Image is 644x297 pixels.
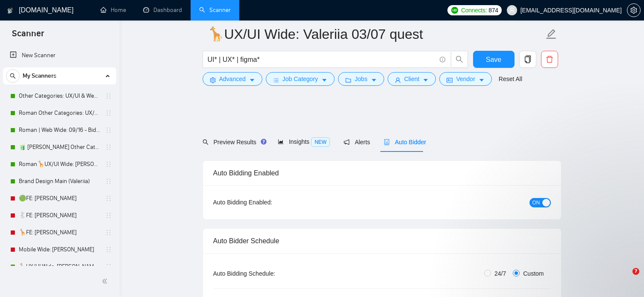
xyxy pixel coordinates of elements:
span: holder [105,110,112,116]
button: userClientcaret-down [388,72,436,86]
span: holder [105,93,112,99]
li: New Scanner [3,47,116,64]
span: setting [627,7,640,14]
span: holder [105,195,112,202]
span: My Scanners [23,67,56,84]
a: searchScanner [199,6,231,14]
span: user [509,7,515,13]
button: folderJobscaret-down [338,72,384,86]
span: copy [520,55,536,63]
span: 874 [488,6,498,15]
span: Connects: [461,6,487,15]
a: 🟢FE: [PERSON_NAME] [19,190,100,207]
div: Auto Bidding Schedule: [213,269,326,278]
a: Reset All [499,74,522,84]
span: caret-down [371,77,377,83]
button: Save [473,51,515,68]
span: Job Category [282,74,318,84]
button: setting [627,3,641,17]
span: Client [404,74,420,84]
span: search [6,73,19,79]
span: folder [345,77,351,83]
img: upwork-logo.png [451,7,458,14]
a: 🧃 [PERSON_NAME] Other Categories 09.12: UX/UI & Web design [19,139,100,156]
span: Auto Bidder [384,139,426,146]
div: Auto Bidding Enabled: [213,198,326,207]
a: 🐇FE: [PERSON_NAME] [19,207,100,224]
span: 7 [632,268,639,275]
span: holder [105,263,112,270]
span: bars [273,77,279,83]
span: Advanced [219,74,246,84]
iframe: Intercom live chat [615,268,635,288]
button: search [451,51,468,68]
span: holder [105,229,112,236]
button: barsJob Categorycaret-down [266,72,335,86]
span: Vendor [456,74,475,84]
button: copy [519,51,536,68]
span: setting [210,77,216,83]
a: setting [627,7,641,14]
span: ON [532,198,540,207]
span: double-left [102,277,110,285]
span: search [451,55,468,63]
input: Search Freelance Jobs... [208,54,436,65]
span: info-circle [440,57,445,62]
span: holder [105,178,112,185]
a: Brand Design Main (Valeriia) [19,173,100,190]
span: NEW [311,137,330,147]
a: 🦒FE: [PERSON_NAME] [19,224,100,241]
span: Jobs [355,74,368,84]
button: delete [541,51,558,68]
span: caret-down [321,77,327,83]
span: Preview Results [203,139,264,146]
span: holder [105,246,112,253]
a: 🦒UX/UI Wide: [PERSON_NAME] 03/07 old [19,258,100,275]
span: idcard [447,77,453,83]
a: homeHome [100,6,126,14]
span: Scanner [5,27,51,45]
input: Scanner name... [207,23,544,45]
span: delete [541,55,558,63]
a: Other Categories: UX/UI & Web design Valeriia [19,87,100,105]
span: notification [344,139,350,145]
span: area-chart [278,139,284,145]
span: holder [105,127,112,134]
span: robot [384,139,390,145]
span: Insights [278,138,330,145]
span: caret-down [249,77,255,83]
div: Auto Bidder Schedule [213,229,551,253]
img: logo [7,4,13,17]
a: Mobile Wide: [PERSON_NAME] [19,241,100,258]
button: idcardVendorcaret-down [439,72,491,86]
div: Auto Bidding Enabled [213,161,551,185]
button: search [6,69,20,83]
span: caret-down [423,77,429,83]
a: dashboardDashboard [143,6,182,14]
span: holder [105,212,112,219]
span: holder [105,161,112,168]
a: Roman🦒UX/UI Wide: [PERSON_NAME] 03/07 quest 22/09 [19,156,100,173]
a: New Scanner [10,47,109,64]
a: Roman Other Categories: UX/UI & Web design copy [PERSON_NAME] [19,105,100,122]
span: Save [486,54,501,65]
div: Tooltip anchor [260,138,268,146]
button: settingAdvancedcaret-down [203,72,262,86]
span: caret-down [479,77,485,83]
a: Roman | Web Wide: 09/16 - Bid in Range [19,122,100,139]
span: search [203,139,209,145]
span: edit [546,29,557,40]
span: Alerts [344,139,370,146]
span: holder [105,144,112,151]
span: user [395,77,401,83]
